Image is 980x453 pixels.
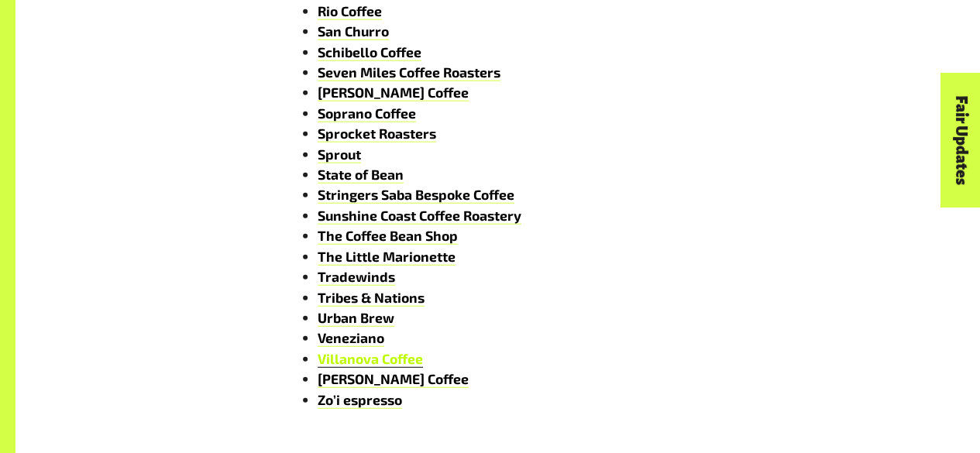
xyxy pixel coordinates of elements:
a: State of Bean [318,166,404,184]
a: Schibello Coffee [318,43,421,61]
a: The Coffee Bean Shop [318,227,458,245]
a: Stringers Saba Bespoke Coffee [318,186,514,204]
a: Zo’i espresso [318,391,402,409]
a: [PERSON_NAME] Coffee [318,370,469,388]
a: Tradewinds [318,268,395,286]
a: [PERSON_NAME] Coffee [318,84,469,101]
a: Seven Miles Coffee Roasters [318,63,500,81]
a: Rio Coffee [318,2,382,20]
a: Sprout [318,146,361,163]
a: Villanova Coffee [318,350,423,368]
a: Sunshine Coast Coffee Roastery [318,207,521,225]
a: Urban Brew [318,309,394,327]
a: San Churro [318,22,389,40]
a: Veneziano [318,329,384,347]
a: Soprano Coffee [318,105,416,122]
a: Sprocket Roasters [318,125,436,142]
a: Tribes & Nations [318,289,425,307]
a: The Little Marionette [318,248,456,266]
